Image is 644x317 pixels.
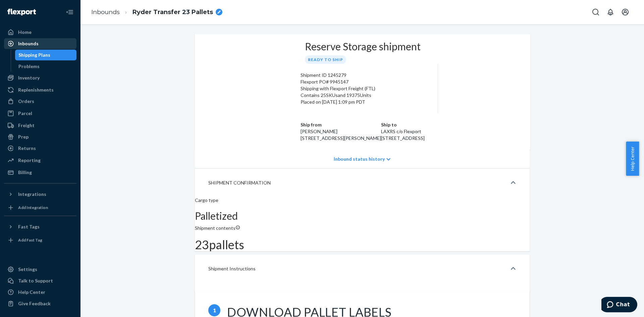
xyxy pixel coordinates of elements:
[4,108,76,119] a: Parcel
[195,197,530,204] header: Cargo type
[18,87,54,93] div: Replenishments
[208,304,220,316] span: 1
[4,287,76,298] a: Help Center
[381,128,425,135] p: LAXRS c/o Flexport
[4,235,76,246] a: Add Fast Tag
[18,110,32,117] div: Parcel
[4,85,76,95] a: Replenishments
[4,72,76,83] a: Inventory
[4,38,76,49] a: Inbounds
[18,63,40,70] div: Problems
[18,52,50,58] div: Shipping Plans
[301,99,424,105] div: Placed on [DATE] 1:09 pm PDT
[301,85,424,92] div: Shipping with Flexport Freight (FTL)
[195,255,530,282] button: Shipment Instructions
[18,289,45,296] div: Help Center
[18,205,48,210] div: Add Integration
[301,92,424,99] div: Contains 25 SKUs and 19375 Units
[305,55,346,64] div: Ready to ship
[305,41,421,52] h2: Reserve Storage shipment
[18,300,51,307] div: Give Feedback
[301,72,424,78] div: Shipment ID 1245279
[18,98,34,105] div: Orders
[4,275,76,286] button: Talk to Support
[4,189,76,200] button: Integrations
[301,128,381,141] span: [PERSON_NAME] [STREET_ADDRESS][PERSON_NAME]
[4,264,76,275] a: Settings
[4,143,76,154] a: Returns
[301,78,424,85] div: Flexport PO# 9945147
[195,169,530,197] button: SHIPMENT CONFIRMATION
[18,157,41,164] div: Reporting
[626,142,639,176] button: Help Center
[132,8,213,17] span: Ryder Transfer 23 Pallets
[18,74,40,81] div: Inventory
[18,169,32,176] div: Billing
[4,27,76,38] a: Home
[4,131,76,142] a: Prep
[195,210,530,221] h2: Palletized
[619,5,632,19] button: Open account menu
[4,120,76,131] a: Freight
[589,5,602,19] button: Open Search Box
[601,297,637,314] iframe: Opens a widget where you can chat to one of our agents
[18,122,35,129] div: Freight
[18,191,46,198] div: Integrations
[334,156,385,162] p: Inbound status history
[15,50,77,60] a: Shipping Plans
[91,8,120,16] a: Inbounds
[4,298,76,309] button: Give Feedback
[18,134,29,140] div: Prep
[4,167,76,178] a: Billing
[195,238,530,252] h1: 23 pallets
[4,155,76,166] a: Reporting
[18,40,39,47] div: Inbounds
[195,225,530,231] p: Shipment contents
[18,266,37,273] div: Settings
[15,61,77,72] a: Problems
[18,277,53,284] div: Talk to Support
[381,135,425,141] span: [STREET_ADDRESS]
[301,121,381,128] p: Ship from
[18,29,32,36] div: Home
[4,96,76,107] a: Orders
[381,121,425,128] p: Ship to
[18,223,40,230] div: Fast Tags
[4,202,76,213] a: Add Integration
[18,237,42,243] div: Add Fast Tag
[63,5,76,19] button: Close Navigation
[604,5,617,19] button: Open notifications
[208,266,256,271] h5: Shipment Instructions
[86,2,228,22] ol: breadcrumbs
[18,145,36,152] div: Returns
[4,221,76,232] button: Fast Tags
[208,180,271,185] h5: SHIPMENT CONFIRMATION
[7,9,36,15] img: Flexport logo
